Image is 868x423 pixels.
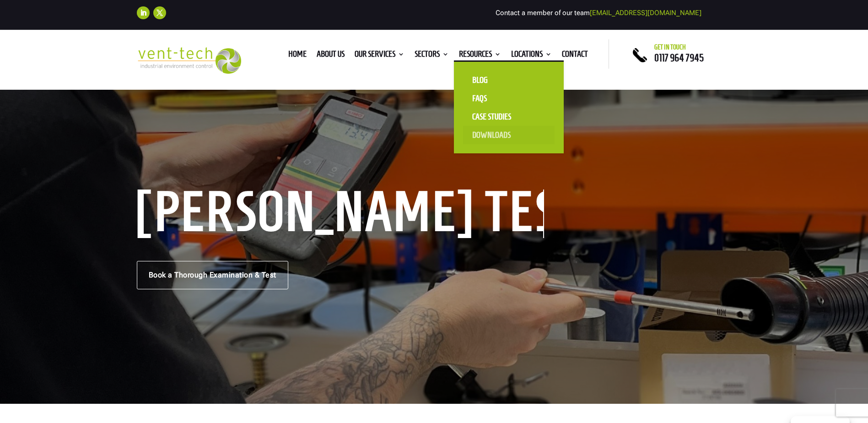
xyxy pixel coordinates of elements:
a: Follow on LinkedIn [137,6,150,19]
a: FAQS [463,89,555,108]
a: Sectors [415,51,449,61]
a: 0117 964 7945 [654,52,704,63]
a: Case Studies [463,108,555,126]
a: Home [288,51,307,61]
img: 2023-09-27T08_35_16.549ZVENT-TECH---Clear-background [137,47,242,74]
a: Downloads [463,126,555,144]
a: Contact [562,51,588,61]
a: Our Services [355,51,404,61]
a: Resources [459,51,501,61]
a: Blog [463,71,555,89]
span: Get in touch [654,43,686,51]
a: Book a Thorough Examination & Test [137,261,288,289]
span: Contact a member of our team [496,9,701,17]
a: [EMAIL_ADDRESS][DOMAIN_NAME] [590,9,701,17]
a: About us [317,51,345,61]
h1: [PERSON_NAME] Testing [137,190,544,238]
a: Locations [511,51,552,61]
a: Follow on X [153,6,166,19]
